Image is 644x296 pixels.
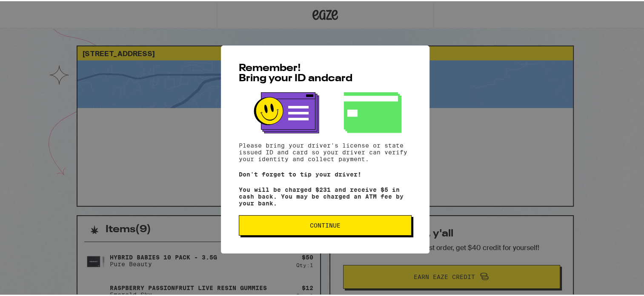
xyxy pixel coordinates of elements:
[310,221,341,227] span: Continue
[239,170,412,176] p: Don't forget to tip your driver!
[239,214,412,234] button: Continue
[239,62,352,83] span: Remember! Bring your ID and card
[239,141,412,161] p: Please bring your driver's license or state issued ID and card so your driver can verify your ide...
[239,185,412,205] p: You will be charged $231 and receive $5 in cash back. You may be charged an ATM fee by your bank.
[5,6,61,13] span: Hi. Need any help?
